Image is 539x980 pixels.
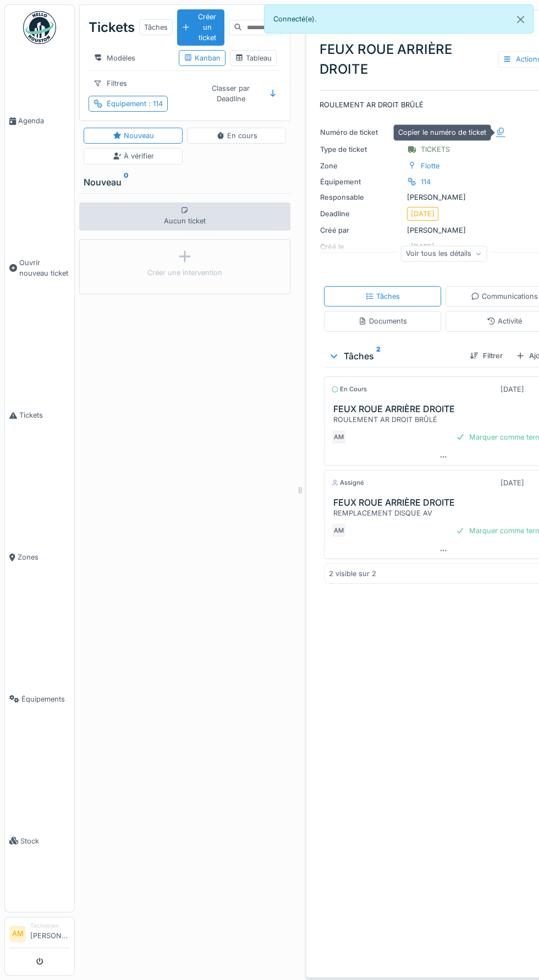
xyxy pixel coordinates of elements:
[184,53,221,63] div: Kanban
[320,177,403,187] div: Équipement
[200,80,262,107] div: Classer par Deadline
[331,478,364,488] div: Assigné
[9,926,26,942] li: AM
[331,429,346,445] div: AM
[19,258,70,278] span: Ouvrir nouveau ticket
[84,176,286,189] div: Nouveau
[421,177,431,187] div: 114
[30,922,70,930] div: Technicien
[146,100,163,108] span: : 114
[393,124,491,140] div: Copier le numéro de ticket
[5,192,74,344] a: Ouvrir nouveau ticket
[5,628,74,770] a: Équipements
[320,225,403,236] div: Créé par
[376,349,381,363] sup: 2
[89,13,135,42] div: Tickets
[113,130,154,141] div: Nouveau
[501,384,524,395] div: [DATE]
[23,11,56,44] img: Badge_color-CXgf-gQk.svg
[411,209,435,219] div: [DATE]
[18,116,70,126] span: Agenda
[107,98,163,109] div: Équipement
[9,922,70,948] a: AM Technicien[PERSON_NAME]
[471,291,538,302] div: Communications
[113,151,154,161] div: À vérifier
[89,75,132,91] div: Filtres
[320,161,403,171] div: Zone
[421,161,439,171] div: Flotte
[331,385,367,394] div: En cours
[177,9,224,46] div: Créer un ticket
[264,4,533,34] div: Connecté(e).
[19,410,70,420] span: Tickets
[320,209,403,219] div: Deadline
[5,344,74,486] a: Tickets
[401,245,487,261] div: Voir tous les détails
[216,130,257,141] div: En cours
[501,478,524,488] div: [DATE]
[331,523,346,538] div: AM
[487,316,522,326] div: Activité
[5,770,74,912] a: Stock
[79,202,290,231] div: Aucun ticket
[508,5,533,34] button: Close
[421,144,450,155] div: TICKETS
[365,291,400,302] div: Tâches
[320,192,403,202] div: Responsable
[89,50,140,66] div: Modèles
[124,176,129,189] sup: 0
[329,568,376,579] div: 2 visible sur 2
[147,267,222,278] div: Créer une intervention
[30,922,70,945] li: [PERSON_NAME]
[21,694,70,704] span: Équipements
[18,552,70,562] span: Zones
[320,127,403,138] div: Numéro de ticket
[20,836,70,846] span: Stock
[465,348,507,363] div: Filtrer
[358,316,407,326] div: Documents
[139,19,173,35] div: Tâches
[328,349,461,363] div: Tâches
[5,486,74,628] a: Zones
[235,53,272,63] div: Tableau
[5,50,74,192] a: Agenda
[320,144,403,155] div: Type de ticket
